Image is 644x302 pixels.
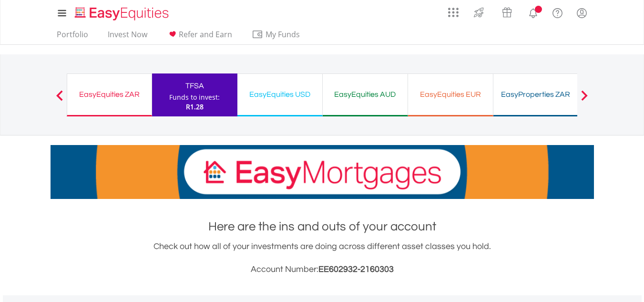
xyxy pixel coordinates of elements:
[448,7,459,18] img: grid-menu-icon.svg
[575,95,594,104] button: Next
[499,88,572,101] div: EasyProperties ZAR
[252,28,314,41] span: My Funds
[51,263,594,276] h3: Account Number:
[163,30,236,44] a: Refer and Earn
[328,88,402,101] div: EasyEquities AUD
[493,2,521,20] a: Vouchers
[53,30,92,44] a: Portfolio
[51,145,594,199] img: EasyMortage Promotion Banner
[73,6,173,21] img: EasyEquities_Logo.png
[243,88,317,101] div: EasyEquities USD
[169,93,220,102] div: Funds to invest:
[499,5,515,20] img: vouchers-v2.svg
[104,30,151,44] a: Invest Now
[442,2,465,18] a: AppsGrid
[186,102,204,111] span: R1.28
[158,79,232,93] div: TFSA
[50,95,69,104] button: Previous
[71,2,173,21] a: Home page
[51,240,594,276] div: Check out how all of your investments are doing across different asset classes you hold.
[545,2,570,21] a: FAQ's and Support
[471,5,487,20] img: thrive-v2.svg
[51,218,594,235] h1: Here are the ins and outs of your account
[521,2,545,21] a: Notifications
[179,29,232,40] span: Refer and Earn
[73,88,146,101] div: EasyEquities ZAR
[414,88,487,101] div: EasyEquities EUR
[318,265,394,274] span: EE602932-2160303
[570,2,594,23] a: My Profile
